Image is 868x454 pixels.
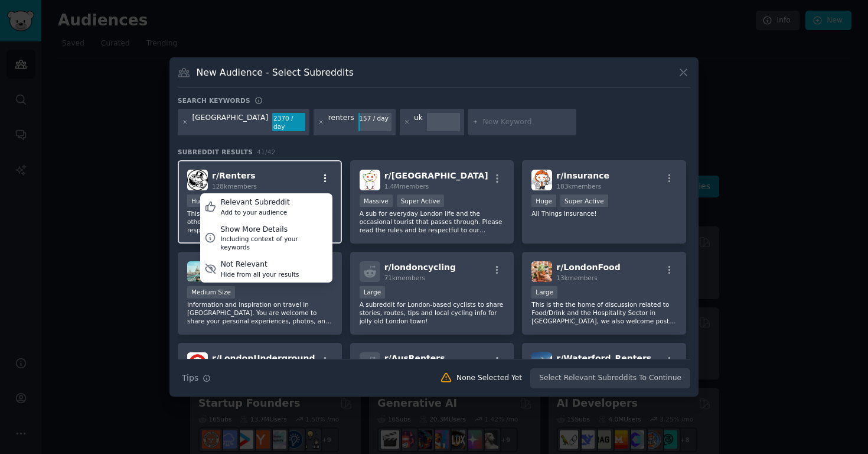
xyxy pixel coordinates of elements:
[187,352,208,373] img: LondonUnderground
[360,170,380,190] img: london
[556,183,601,190] span: 183k members
[384,354,445,363] span: r/ AusRenters
[414,113,423,132] div: uk
[221,270,299,278] div: Hide from all your results
[182,372,198,384] span: Tips
[556,354,651,363] span: r/ Waterford_Renters
[257,148,276,155] span: 41 / 42
[212,183,257,190] span: 128k members
[360,300,505,325] p: A subreddit for London-based cyclists to share stories, routes, tips and local cycling info for j...
[358,113,391,124] div: 157 / day
[531,300,677,325] p: This is the the home of discussion related to Food/Drink and the Hospitality Sector in [GEOGRAPHI...
[560,194,608,207] div: Super Active
[531,194,556,207] div: Huge
[360,194,393,207] div: Massive
[360,286,386,299] div: Large
[178,368,215,388] button: Tips
[187,300,332,325] p: Information and inspiration on travel in [GEOGRAPHIC_DATA]. You are welcome to share your persona...
[556,262,620,272] span: r/ LondonFood
[328,113,354,132] div: renters
[456,373,522,384] div: None Selected Yet
[187,286,235,299] div: Medium Size
[178,148,253,156] span: Subreddit Results
[397,194,445,207] div: Super Active
[187,194,212,207] div: Huge
[221,260,299,270] div: Not Relevant
[187,170,208,190] img: Renters
[556,171,609,180] span: r/ Insurance
[221,208,290,216] div: Add to your audience
[220,235,328,251] div: Including context of your keywords
[178,96,250,105] h3: Search keywords
[384,183,429,190] span: 1.4M members
[221,197,290,208] div: Relevant Subreddit
[212,354,315,363] span: r/ LondonUnderground
[531,209,677,218] p: All Things Insurance!
[531,261,552,282] img: LondonFood
[272,113,305,132] div: 2370 / day
[192,113,269,132] div: [GEOGRAPHIC_DATA]
[556,274,597,281] span: 13k members
[187,209,332,234] p: This is a subreddit for tenants to help each other with landlords situations such as legal respon...
[531,170,552,190] img: Insurance
[197,66,354,79] h3: New Audience - Select Subreddits
[187,261,208,282] img: LondonTravel
[360,209,505,234] p: A sub for everyday London life and the occasional tourist that passes through. Please read the ru...
[220,225,328,235] div: Show More Details
[212,171,256,180] span: r/ Renters
[384,262,456,272] span: r/ londoncycling
[482,117,572,128] input: New Keyword
[384,171,488,180] span: r/ [GEOGRAPHIC_DATA]
[384,274,425,281] span: 71k members
[531,352,552,373] img: Waterford_Renters
[531,286,557,299] div: Large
